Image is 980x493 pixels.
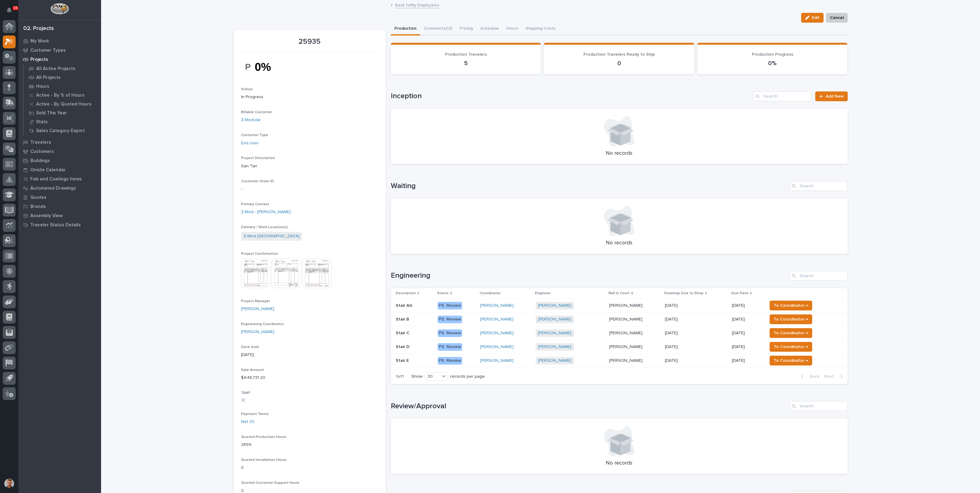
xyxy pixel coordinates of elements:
[411,374,422,379] p: Show
[774,302,808,309] span: To Coordinator →
[18,55,101,64] a: Projects
[391,92,751,101] h1: Inception
[790,181,848,191] div: Search
[538,344,571,350] a: [PERSON_NAME]
[51,3,69,14] img: Workspace Logo
[770,356,812,365] button: To Coordinator →
[24,117,101,126] a: Stats
[18,165,101,174] a: Onsite Calendar
[815,91,847,101] a: Add New
[456,23,477,35] button: Pricing
[241,345,259,349] span: Date Sold
[770,328,812,338] button: To Coordinator →
[241,37,379,46] p: 25935
[36,110,67,116] p: Sold This Year
[437,290,449,297] p: Status
[241,322,284,326] span: Engineering Coordinator
[774,357,808,364] span: To Coordinator →
[36,75,61,80] p: All Projects
[241,458,287,462] span: Quoted Installation Hours
[664,290,703,297] p: Drawings Due to Shop
[36,102,92,107] p: Active - By Quoted Hours
[480,290,501,297] p: Coordinator
[398,60,534,67] p: 5
[398,150,840,157] p: No records
[609,329,644,336] p: [PERSON_NAME]
[3,4,16,17] button: Notifications
[241,306,274,312] a: [PERSON_NAME]
[18,174,101,183] a: Fab and Coatings Items
[445,52,487,57] span: Production Travelers
[396,290,416,297] p: Description
[30,48,66,53] p: Customer Types
[396,329,411,336] p: Stair C
[241,442,379,448] p: 2899
[391,354,848,368] tr: Stair EStair E P.E. Review[PERSON_NAME] [PERSON_NAME] [PERSON_NAME][PERSON_NAME] [DATE][DATE] [DA...
[609,290,630,297] p: Ball In Court
[18,36,101,46] a: My Work
[30,149,54,154] p: Customers
[790,401,848,411] div: Search
[538,317,571,322] a: [PERSON_NAME]
[425,373,440,380] div: 30
[609,316,644,322] p: [PERSON_NAME]
[826,94,844,98] span: Add New
[18,202,101,211] a: Brands
[801,13,824,23] button: Edit
[30,222,81,228] p: Traveler Status Details
[18,193,101,202] a: Quotes
[241,202,269,206] span: Primary Contact
[30,195,47,200] p: Quotes
[30,39,49,44] p: My Work
[731,290,748,297] p: Due Date
[770,314,812,324] button: To Coordinator →
[705,60,840,67] p: 0%
[241,329,274,335] a: [PERSON_NAME]
[241,87,253,91] span: Status
[391,369,409,384] p: 1 of 1
[665,343,679,350] p: [DATE]
[774,329,808,337] span: To Coordinator →
[396,302,413,308] p: Stair AG
[538,358,571,363] a: [PERSON_NAME]
[241,209,291,215] a: Z-Mod - [PERSON_NAME]
[824,374,838,379] span: Next
[396,343,411,350] p: Stair D
[812,15,820,20] span: Edit
[391,313,848,326] tr: Stair BStair B P.E. Review[PERSON_NAME] [PERSON_NAME] [PERSON_NAME][PERSON_NAME] [DATE][DATE] [DA...
[732,317,762,322] p: [DATE]
[770,342,812,352] button: To Coordinator →
[241,133,268,137] span: Customer Type
[665,302,679,308] p: [DATE]
[241,163,379,169] p: San Tan
[18,156,101,165] a: Buildings
[753,91,812,101] input: Search
[609,302,644,308] p: [PERSON_NAME]
[18,147,101,156] a: Customers
[480,303,514,308] a: [PERSON_NAME]
[24,91,101,99] a: Active - By % of Hours
[30,186,76,191] p: Automated Drawings
[24,109,101,117] a: Sold This Year
[477,23,503,35] button: Schedule
[503,23,522,35] button: Hours
[241,180,274,183] span: Customer Order ID
[732,358,762,363] p: [DATE]
[241,352,379,358] p: [DATE]
[480,331,514,336] a: [PERSON_NAME]
[438,329,462,337] div: P.E. Review
[790,271,848,281] div: Search
[391,182,787,191] h1: Waiting
[241,225,288,229] span: Delivery / Work Location(s)
[30,167,66,173] p: Onsite Calendar
[806,374,819,379] span: Back
[732,303,762,308] p: [DATE]
[23,25,54,32] div: 02. Projects
[241,299,270,303] span: Project Manager
[752,52,793,57] span: Production Progress
[36,119,48,125] p: Stats
[480,344,514,350] a: [PERSON_NAME]
[732,344,762,350] p: [DATE]
[796,374,822,379] button: Back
